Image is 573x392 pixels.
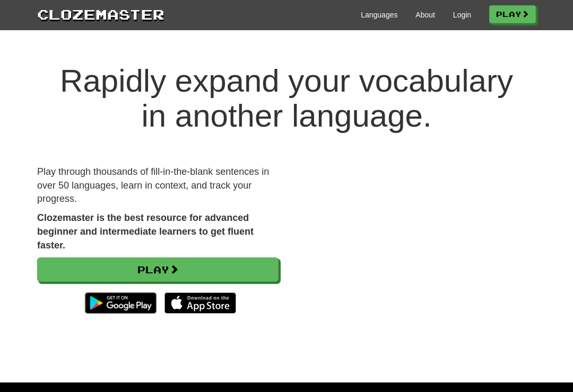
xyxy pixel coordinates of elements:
[361,10,397,20] a: Languages
[164,292,236,314] img: Download_on_the_App_Store_Badge_US-UK_135x40-25178aeef6eb6b83b96f5f2d004eda3bffbb37122de64afbaef7...
[80,287,162,319] img: Get it on Google Play
[453,10,471,20] a: Login
[37,165,279,206] p: Play through thousands of fill-in-the-blank sentences in over 50 languages, learn in context, and...
[415,10,435,20] a: About
[37,4,164,24] a: Clozemaster
[37,257,279,282] a: Play
[37,212,254,250] strong: Clozemaster is the best resource for advanced beginner and intermediate learners to get fluent fa...
[489,5,536,23] a: Play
